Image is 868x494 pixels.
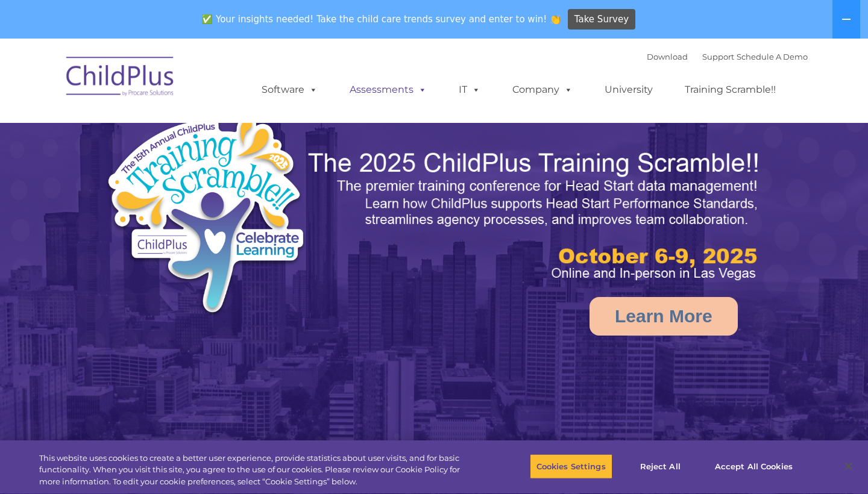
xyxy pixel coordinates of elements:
a: IT [447,78,492,102]
img: ChildPlus by Procare Solutions [60,48,181,108]
a: Download [647,52,688,61]
a: Learn More [590,297,738,336]
a: Software [250,78,330,102]
button: Cookies Settings [530,454,612,479]
a: Take Survey [568,9,636,30]
button: Accept All Cookies [708,454,799,479]
font: | [647,52,808,61]
a: University [593,78,665,102]
button: Close [835,453,862,480]
a: Company [500,78,585,102]
span: Take Survey [574,9,629,30]
span: ✅ Your insights needed! Take the child care trends survey and enter to win! 👏 [197,8,566,31]
button: Reject All [623,454,698,479]
a: Assessments [338,78,439,102]
a: Schedule A Demo [737,52,808,61]
a: Support [702,52,734,61]
span: Phone number [168,129,219,138]
a: Training Scramble!! [673,78,788,102]
span: Last name [168,80,204,89]
div: This website uses cookies to create a better user experience, provide statistics about user visit... [39,452,477,488]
